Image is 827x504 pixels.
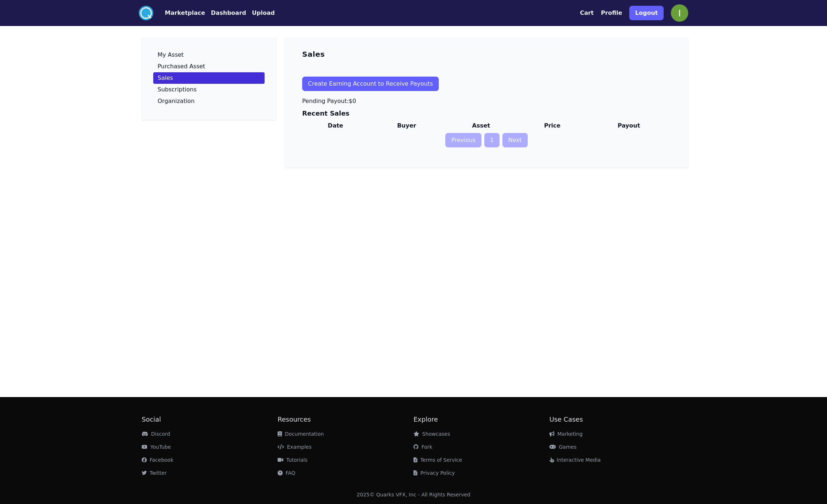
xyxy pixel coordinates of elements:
[205,9,246,17] a: Dashboard
[549,414,685,425] h2: Use Cases
[278,414,413,425] h2: Resources
[153,72,265,84] a: Sales
[165,9,205,17] button: Marketplace
[601,9,622,17] button: Profile
[142,431,170,437] a: Discord
[153,49,265,61] a: My Asset
[302,77,439,91] button: Create Earning Account to Receive Payouts
[445,119,518,133] th: Asset
[302,108,671,119] h1: Recent Sales
[413,470,455,476] a: Privacy Policy
[158,75,173,81] p: Sales
[302,71,671,97] a: Create Earning Account to Receive Payouts
[302,98,349,104] label: Pending Payout:
[158,52,184,58] p: My Asset
[278,457,308,463] a: Tutorials
[278,431,324,437] a: Documentation
[445,133,481,147] a: Previous
[278,470,295,476] a: FAQ
[142,444,171,450] a: YouTube
[302,49,325,59] h3: Sales
[413,444,432,450] a: Fork
[142,457,173,463] a: Facebook
[153,84,265,95] a: Subscriptions
[413,457,462,463] a: Terms of Service
[502,133,527,147] a: Next
[278,444,312,450] a: Examples
[549,444,577,450] a: Games
[369,119,444,133] th: Buyer
[518,119,587,133] th: Price
[246,9,275,17] a: Upload
[629,3,664,23] a: Logout
[211,9,246,17] button: Dashboard
[413,414,549,425] h2: Explore
[302,97,356,105] div: $ 0
[549,431,583,437] a: Marketing
[153,61,265,72] a: Purchased Asset
[671,4,688,22] img: profile
[158,64,205,69] p: Purchased Asset
[484,133,500,147] a: 1
[158,98,194,104] p: Organization
[158,87,197,92] p: Subscriptions
[142,470,167,476] a: Twitter
[252,9,275,17] button: Upload
[142,414,278,425] h2: Social
[587,119,671,133] th: Payout
[629,6,664,20] button: Logout
[302,119,369,133] th: Date
[549,457,601,463] a: Interactive Media
[580,9,594,17] button: Cart
[413,431,450,437] a: Showcases
[153,95,265,107] a: Organization
[357,491,471,498] div: 2025 © Quarks VFX, Inc - All Rights Reserved
[153,9,205,17] a: Marketplace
